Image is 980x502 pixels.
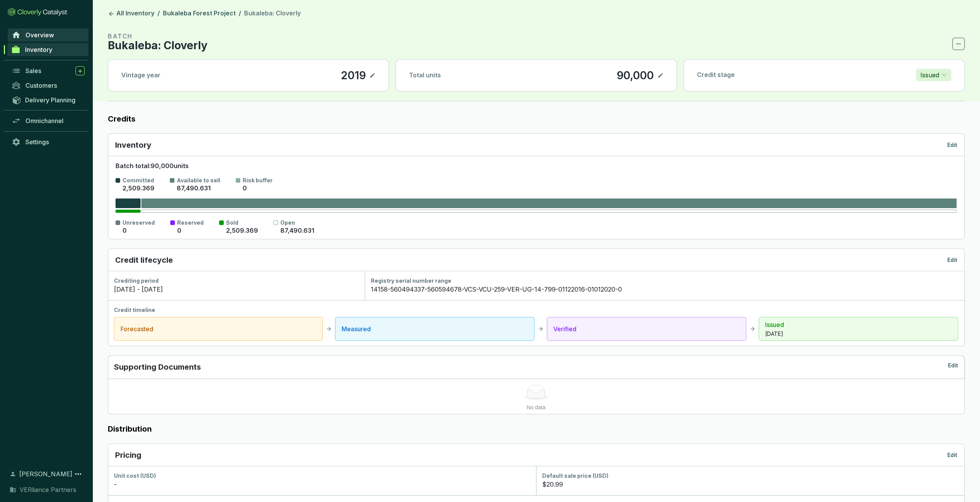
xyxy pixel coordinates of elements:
span: Delivery Planning [25,96,75,104]
p: 2,509.369 [122,184,154,193]
p: Credit lifecycle [115,255,173,265]
a: Delivery Planning [8,93,89,106]
div: [DATE] - [DATE] [114,285,358,294]
span: Bukaleba: Cloverly [244,9,301,17]
p: Inventory [115,140,151,150]
label: Credits [108,113,965,124]
p: Edit [947,451,957,459]
p: Supporting Documents [114,362,201,372]
span: Customers [25,82,57,89]
a: Bukaleba Forest Project [161,9,237,18]
p: Pricing [115,450,141,460]
div: Crediting period [114,277,358,285]
p: BATCH [108,32,208,41]
span: 0 [243,184,247,192]
p: 0 [122,227,127,235]
div: Credit timeline [114,306,958,314]
p: Edit [947,256,957,264]
span: Unit cost (USD) [114,472,156,479]
p: Issued [765,320,952,329]
p: Sold [226,219,258,227]
span: [PERSON_NAME] [19,469,72,479]
p: [DATE] [765,330,952,338]
a: Omnichannel [8,114,89,127]
p: Issued [920,69,939,81]
a: Settings [8,135,89,148]
p: 87,490.631 [177,184,211,193]
label: Distribution [108,424,965,434]
span: Omnichannel [25,117,64,125]
p: $20.99 [542,480,563,489]
span: VERliance Partners [20,485,76,494]
p: Available to sell [177,177,220,184]
li: / [239,9,241,18]
p: 90,000 [616,69,654,82]
p: Total units [409,71,441,80]
a: Inventory [7,43,89,56]
span: Sales [25,67,41,75]
p: 2,509.369 [226,227,258,235]
p: 87,490.631 [280,227,314,235]
p: Edit [948,362,958,372]
span: Inventory [25,46,52,53]
p: Bukaleba: Cloverly [108,41,208,50]
p: Measured [342,324,528,334]
div: Registry serial number range [371,277,958,285]
span: Overview [25,31,54,39]
p: Credit stage [697,71,735,79]
li: / [157,9,160,18]
a: All Inventory [106,9,156,18]
span: Default sale price (USD) [542,472,608,479]
p: Vintage year [121,71,161,80]
p: Batch total: 90,000 units [116,162,957,170]
div: - [114,480,530,489]
p: Forecasted [121,324,316,334]
p: 2019 [340,69,366,82]
p: Open [280,219,314,227]
p: Unreserved [122,219,155,227]
div: No data [123,403,949,412]
p: Reserved [177,219,204,227]
span: Settings [25,138,49,146]
a: Sales [8,64,89,77]
p: Risk buffer [243,177,273,184]
p: Edit [947,141,957,149]
a: Overview [8,28,89,42]
p: 0 [177,227,181,235]
p: Committed [122,177,154,184]
a: Customers [8,79,89,92]
p: Verified [553,324,740,334]
div: 14158-560494337-560594678-VCS-VCU-259-VER-UG-14-799-01122016-01012020-0 [371,285,958,294]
